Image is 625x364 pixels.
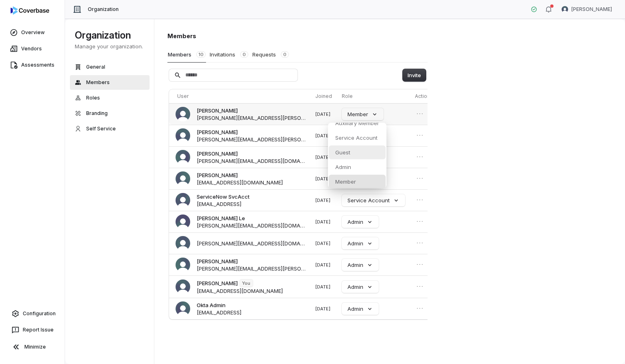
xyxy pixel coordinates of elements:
span: [PERSON_NAME] [571,6,612,13]
span: [PERSON_NAME] [197,258,238,265]
span: [DATE] [315,111,330,117]
span: Organization [88,6,119,13]
th: Joined [312,89,339,103]
button: Invite [403,69,426,81]
span: 10 [196,51,206,58]
span: [EMAIL_ADDRESS][DOMAIN_NAME] [197,179,283,186]
span: General [86,64,105,70]
button: Open menu [415,173,425,183]
span: 0 [240,51,248,58]
img: Sayantan Bhattacherjee [176,258,190,272]
span: [EMAIL_ADDRESS] [197,309,241,316]
a: Overview [2,25,63,40]
p: Admin [335,163,351,171]
button: Report Issue [3,323,61,337]
span: [DATE] [315,197,330,203]
h1: Members [167,32,428,40]
button: Invitations [209,47,249,62]
button: Open menu [415,195,425,205]
span: [DATE] [315,154,330,160]
img: Tomo Majima avatar [562,6,568,13]
a: Configuration [3,306,61,321]
span: [PERSON_NAME][EMAIL_ADDRESS][DOMAIN_NAME] [197,240,306,247]
span: You [240,279,253,287]
input: Search [169,69,297,81]
span: [PERSON_NAME] [197,150,238,157]
span: ServiceNow SvcAcct [197,193,250,200]
button: Open menu [415,303,425,313]
span: [DATE] [315,133,330,139]
span: [PERSON_NAME][EMAIL_ADDRESS][PERSON_NAME][DOMAIN_NAME] [197,114,306,121]
img: Thuy Le [176,214,190,229]
span: [PERSON_NAME][EMAIL_ADDRESS][PERSON_NAME][DOMAIN_NAME] [197,136,306,143]
img: Okta Admin [176,301,190,316]
button: Members [167,47,206,63]
img: Tomo Majima [176,279,190,294]
button: Open menu [415,130,425,140]
th: User [169,89,312,103]
span: Self Service [86,126,116,132]
span: [PERSON_NAME] [197,128,238,136]
span: Branding [86,110,108,117]
span: 0 [281,51,289,58]
p: Manage your organization. [75,43,145,50]
span: [DATE] [315,176,330,182]
th: Role [339,89,412,103]
button: Open menu [415,282,425,291]
button: Minimize [3,339,61,355]
span: [DATE] [315,284,330,290]
span: [DATE] [315,306,330,312]
img: ServiceNow SvcAcct [176,193,190,208]
span: Okta Admin [197,301,226,309]
span: Members [86,79,110,86]
span: Roles [86,95,100,101]
a: Vendors [2,41,63,56]
img: 's logo [176,236,190,251]
span: [PERSON_NAME][EMAIL_ADDRESS][DOMAIN_NAME] [197,222,306,229]
span: [PERSON_NAME] [197,107,238,114]
img: Adeola Ajiginni [176,171,190,186]
span: [PERSON_NAME] Le [197,214,245,222]
button: Open menu [415,238,425,248]
img: Samuel Folarin [176,150,190,165]
span: [PERSON_NAME][EMAIL_ADDRESS][DOMAIN_NAME] [197,157,306,165]
span: [EMAIL_ADDRESS][DOMAIN_NAME] [197,287,283,295]
span: [EMAIL_ADDRESS] [197,200,250,208]
a: Assessments [2,58,63,72]
th: Actions [412,89,439,103]
button: Open menu [415,152,425,162]
h1: Organization [75,29,145,42]
img: logo-D7KZi-bG.svg [11,6,49,15]
span: [PERSON_NAME] [197,279,238,287]
span: [DATE] [315,219,330,225]
p: Guest [335,149,350,156]
button: Open menu [415,109,425,119]
img: Alan Mac Kenna [176,107,190,121]
p: Service Account [335,134,378,141]
button: Requests [252,47,289,62]
span: [PERSON_NAME][EMAIL_ADDRESS][PERSON_NAME][DOMAIN_NAME] [197,265,306,272]
button: Open menu [415,260,425,269]
button: Open menu [415,217,425,226]
img: Christina Chen [176,128,190,143]
span: [DATE] [315,240,330,246]
span: [PERSON_NAME] [197,171,238,179]
p: Auxiliary Member [335,119,379,127]
span: [DATE] [315,262,330,268]
p: Member [335,178,356,185]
